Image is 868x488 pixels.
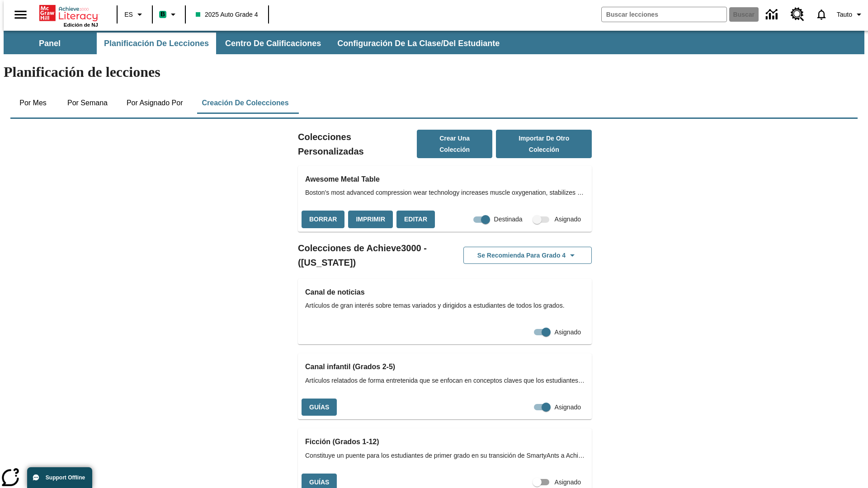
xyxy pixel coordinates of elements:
span: Artículos relatados de forma entretenida que se enfocan en conceptos claves que los estudiantes a... [305,376,585,385]
button: Abrir el menú lateral [7,1,34,28]
span: Configuración de la clase/del estudiante [337,38,500,49]
button: Configuración de la clase/del estudiante [330,33,507,54]
span: Asignado [555,328,581,337]
span: B [160,9,165,20]
span: Planificación de lecciones [104,38,209,49]
button: Imprimir, Se abrirá en una ventana nueva [348,211,393,228]
h3: Ficción (Grados 1-12) [305,436,585,448]
span: Asignado [555,215,581,224]
button: Support Offline [27,467,92,488]
span: ES [124,10,133,19]
h3: Canal de noticias [305,286,585,299]
h2: Colecciones de Achieve3000 - ([US_STATE]) [298,241,445,270]
button: Centro de calificaciones [218,33,328,54]
button: Boost El color de la clase es verde menta. Cambiar el color de la clase. [156,6,182,23]
h3: Awesome Metal Table [305,173,585,186]
span: Boston's most advanced compression wear technology increases muscle oxygenation, stabilizes activ... [305,188,585,197]
a: Notificaciones [810,3,833,26]
h2: Colecciones Personalizadas [298,130,417,159]
span: Panel [39,38,61,49]
div: Subbarra de navegación [4,31,864,54]
button: Por mes [10,92,56,114]
button: Borrar [302,211,344,228]
span: Edición de NJ [64,22,98,28]
h3: Canal infantil (Grados 2-5) [305,361,585,373]
span: 2025 Auto Grade 4 [196,10,258,19]
button: Lenguaje: ES, Selecciona un idioma [120,6,149,23]
button: Se recomienda para Grado 4 [463,247,592,264]
span: Artículos de gran interés sobre temas variados y dirigidos a estudiantes de todos los grados. [305,301,585,310]
input: Buscar campo [602,7,726,22]
button: Creación de colecciones [194,92,296,114]
button: Perfil/Configuración [833,6,868,23]
button: Planificación de lecciones [97,33,216,54]
span: Asignado [555,403,581,412]
span: Centro de calificaciones [225,38,321,49]
button: Guías [302,399,337,416]
div: Subbarra de navegación [4,33,508,54]
span: Asignado [555,478,581,487]
h1: Planificación de lecciones [4,64,864,80]
span: Constituye un puente para los estudiantes de primer grado en su transición de SmartyAnts a Achiev... [305,451,585,460]
a: Centro de recursos, Se abrirá en una pestaña nueva. [785,2,810,27]
button: Importar de otro Colección [496,130,592,158]
button: Por semana [60,92,115,114]
span: Support Offline [46,474,85,481]
a: Portada [39,4,98,22]
a: Centro de información [760,2,785,27]
button: Crear una colección [417,130,493,158]
button: Editar [396,211,435,228]
span: Destinada [494,215,523,224]
button: Por asignado por [119,92,190,114]
div: Portada [39,3,98,28]
span: Tauto [837,10,852,19]
button: Panel [5,33,95,54]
